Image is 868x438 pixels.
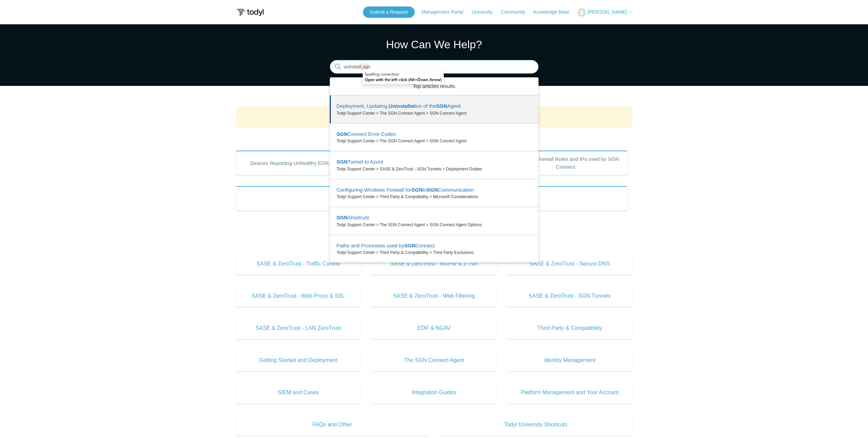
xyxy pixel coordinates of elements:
span: SASE & ZeroTrust - Web Filtering [381,292,487,300]
a: SIEM and Cases [236,382,361,403]
span: SASE & ZeroTrust - Secure DNS [517,260,622,268]
a: Outbound Firewall Rules and IPs used by SGN Connect [504,151,627,175]
a: Product Updates [236,186,627,211]
zd-autocomplete-breadcrumbs-multibrand: Todyl Support Center > The SGN Connect Agent > SGN Connect Agent Options [337,222,532,228]
span: SASE & ZeroTrust - SGN Tunnels [517,292,622,300]
span: Getting Started and Deployment [246,356,351,364]
input: Search [330,60,539,74]
a: SASE & ZeroTrust - Web Filtering [371,285,497,307]
em: Uninstallat [389,103,415,109]
zd-autocomplete-title-multibrand: Suggested result 2 SGN Connect Error Codes [337,131,396,138]
img: Todyl Support Center Help Center home page [236,6,265,19]
zd-autocomplete-title-multibrand: Suggested result 1 Deployment, Updating, Uninstallation of the SGN Agent [337,103,461,110]
a: FAQs and Other [236,414,429,436]
span: SASE & ZeroTrust - LAN ZeroTrust [246,324,351,332]
zd-autocomplete-title-multibrand: Suggested result 6 Paths and Processes used by SGN Connect [337,243,435,250]
em: SGN [404,243,416,248]
a: SASE & ZeroTrust - LAN ZeroTrust [236,317,361,339]
span: SIEM and Cases [246,388,351,397]
span: SASE & ZeroTrust - NGFW & ZTNA [381,260,487,268]
em: SGN [337,131,348,137]
a: SASE & ZeroTrust - Web Proxy & SSL [236,285,361,307]
a: Submit a Request [363,7,415,18]
span: [PERSON_NAME] [587,9,627,15]
em: SGN [412,187,423,193]
zd-autocomplete-title-multibrand: Suggested result 5 SGN Shortcuts [337,215,370,222]
a: SASE & ZeroTrust - NGFW & ZTNA [371,253,497,275]
zd-autocomplete-header: Top articles results [330,77,539,96]
span: Integration Guides [381,388,487,397]
span: The SGN Connect Agent [381,356,487,364]
zd-autocomplete-breadcrumbs-multibrand: Todyl Support Center > The SGN Connect Agent > SGN Connect Agent [337,138,532,144]
button: [PERSON_NAME] [578,8,632,17]
a: Community [501,9,532,16]
span: FAQs and Other [246,421,419,429]
zd-autocomplete-breadcrumbs-multibrand: Todyl Support Center > Third Party & Compatibility > Microsoft Considerations [337,194,532,200]
a: EDR & NGAV [371,317,497,339]
zd-autocomplete-breadcrumbs-multibrand: Todyl Support Center > Third Party & Compatibility > Third Party Exclusions [337,249,532,256]
span: Platform Management and Your Account [517,388,622,397]
a: Management Portal [422,9,470,16]
em: SGN [436,103,448,109]
zd-autocomplete-title-multibrand: Suggested result 4 Configuring Windows Firewall for SGN to SGN Communication [337,187,474,194]
a: SASE & ZeroTrust - Secure DNS [507,253,633,275]
em: SGN [427,187,438,193]
zd-autocomplete-breadcrumbs-multibrand: Todyl Support Center > The SGN Connect Agent > SGN Connect Agent [337,110,532,116]
a: Identity Management [507,349,633,371]
h2: Popular Articles [236,133,633,144]
a: Knowledge Base [533,9,576,16]
a: SASE & ZeroTrust - Traffic Control [236,253,361,275]
a: Getting Started and Deployment [236,349,361,371]
h1: How Can We Help? [330,36,539,53]
span: EDR & NGAV [381,324,487,332]
em: SGN [337,159,348,165]
a: University [471,9,499,16]
zd-autocomplete-title-multibrand: Suggested result 3 SGN Tunnel to Azure [337,159,384,166]
a: Todyl University Shortcuts [439,414,633,436]
zd-autocomplete-breadcrumbs-multibrand: Todyl Support Center > SASE & ZeroTrust - SGN Tunnels > Deployment Guides [337,166,532,172]
span: Todyl University Shortcuts [450,421,622,429]
em: SGN [337,215,348,220]
h2: Knowledge Base [236,238,633,249]
a: Platform Management and Your Account [507,382,633,403]
a: Integration Guides [371,382,497,403]
a: The SGN Connect Agent [371,349,497,371]
span: SASE & ZeroTrust - Web Proxy & SSL [246,292,351,300]
span: Identity Management [517,356,622,364]
a: Third Party & Compatibility [507,317,633,339]
a: Devices Reporting Unhealthy EDR States [236,151,360,175]
span: SASE & ZeroTrust - Traffic Control [246,260,351,268]
span: Third Party & Compatibility [517,324,622,332]
a: SASE & ZeroTrust - SGN Tunnels [507,285,633,307]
